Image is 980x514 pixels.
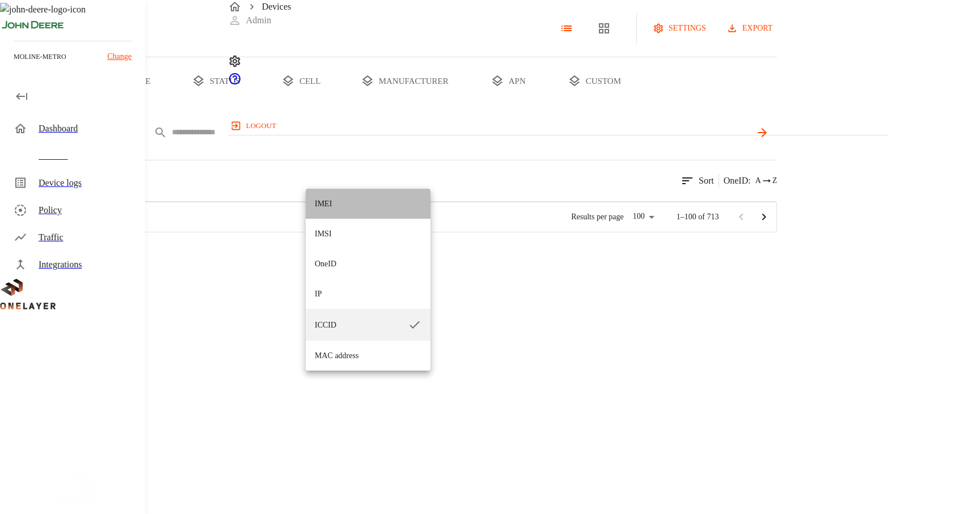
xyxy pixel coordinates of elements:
li: IMEI [306,189,430,219]
li: IMSI [306,219,430,249]
li: MAC address [306,341,430,371]
li: IP [306,279,430,309]
li: ICCID [306,309,430,341]
li: OneID [306,249,430,279]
